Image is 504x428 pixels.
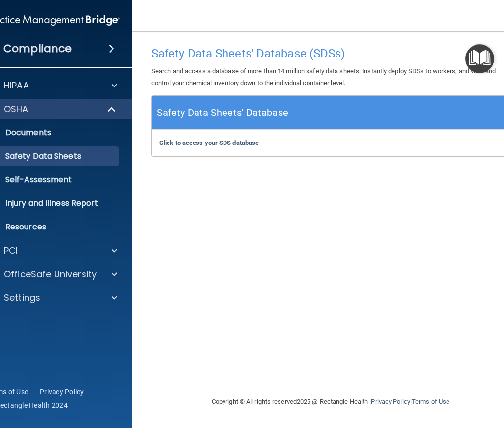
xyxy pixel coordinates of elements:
p: OSHA [4,103,28,115]
p: HIPAA [4,80,29,91]
a: Terms of Use [412,398,449,405]
p: Settings [4,292,40,304]
h4: Compliance [3,42,72,56]
a: Privacy Policy [40,387,84,397]
a: Click to access your SDS database [159,139,259,146]
h5: Safety Data Sheets' Database [157,104,288,121]
button: Open Resource Center [465,44,494,73]
iframe: Drift Widget Chat Controller [334,358,492,398]
p: OfficeSafe University [4,268,97,280]
p: PCI [4,245,18,257]
a: Privacy Policy [371,398,410,405]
